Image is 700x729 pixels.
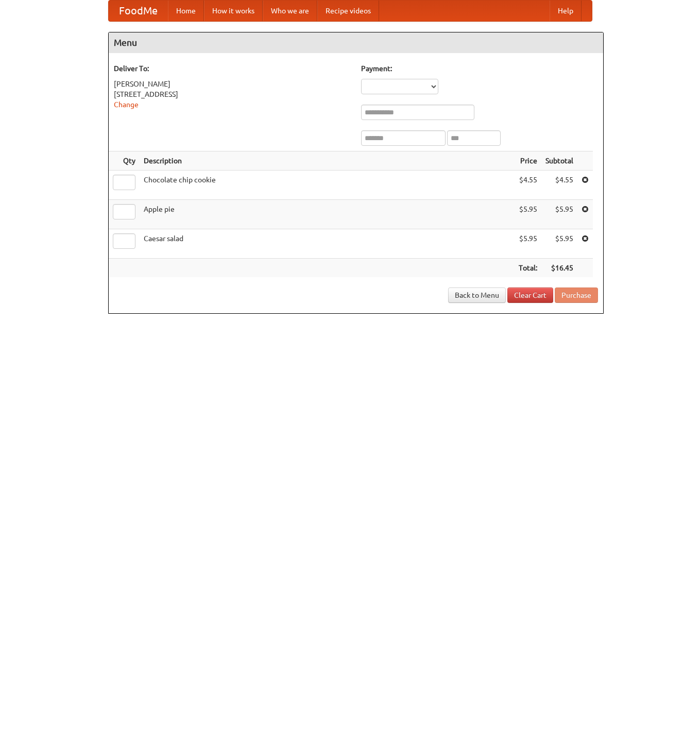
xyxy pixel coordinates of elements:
[550,1,582,21] a: Help
[555,287,598,303] button: Purchase
[204,1,263,21] a: How it works
[317,1,379,21] a: Recipe videos
[114,63,351,74] h5: Deliver To:
[361,63,598,74] h5: Payment:
[109,151,140,171] th: Qty
[114,100,139,109] a: Change
[541,200,577,229] td: $5.95
[263,1,317,21] a: Who we are
[515,259,541,278] th: Total:
[541,229,577,259] td: $5.95
[507,287,553,303] a: Clear Cart
[515,151,541,171] th: Price
[448,287,506,303] a: Back to Menu
[541,259,577,278] th: $16.45
[114,79,351,89] div: [PERSON_NAME]
[168,1,204,21] a: Home
[114,89,351,99] div: [STREET_ADDRESS]
[515,200,541,229] td: $5.95
[140,200,515,229] td: Apple pie
[140,151,515,171] th: Description
[140,171,515,200] td: Chocolate chip cookie
[515,171,541,200] td: $4.55
[109,32,603,53] h4: Menu
[109,1,168,21] a: FoodMe
[541,151,577,171] th: Subtotal
[515,229,541,259] td: $5.95
[541,171,577,200] td: $4.55
[140,229,515,259] td: Caesar salad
